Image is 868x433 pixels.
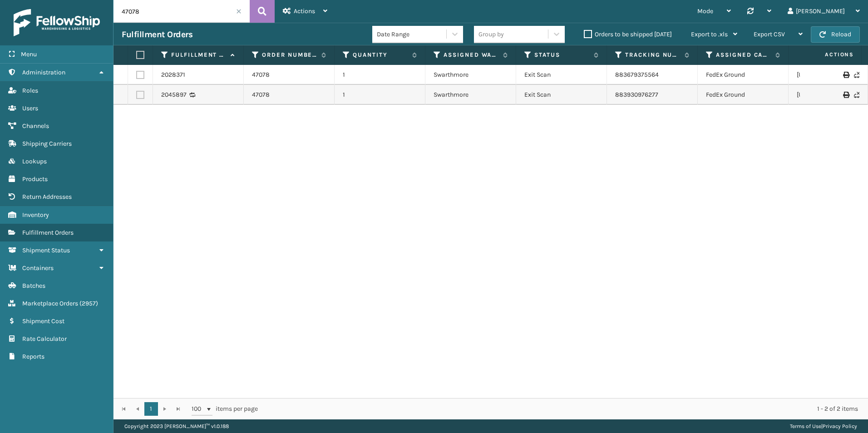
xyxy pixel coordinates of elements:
[22,211,49,219] span: Inventory
[698,85,789,105] td: FedEx Ground
[271,404,858,413] div: 1 - 2 of 2 items
[843,72,848,78] i: Print Label
[171,51,226,59] label: Fulfillment Order Id
[698,65,789,85] td: FedEx Ground
[22,193,72,201] span: Return Addresses
[615,91,658,98] a: 883930976277
[22,282,45,290] span: Batches
[252,90,270,99] a: 47078
[79,300,98,307] span: ( 2957 )
[22,246,70,254] span: Shipment Status
[144,402,158,416] a: 1
[790,419,857,433] div: |
[22,69,65,76] span: Administration
[625,51,680,59] label: Tracking Number
[122,29,192,40] h3: Fulfillment Orders
[335,85,425,105] td: 1
[22,157,47,165] span: Lookups
[161,90,187,99] a: 2045897
[21,50,37,58] span: Menu
[22,264,54,272] span: Containers
[22,104,38,112] span: Users
[252,70,270,79] a: 47078
[22,140,72,148] span: Shipping Carriers
[335,65,425,85] td: 1
[22,317,64,325] span: Shipment Cost
[516,85,607,105] td: Exit Scan
[790,423,821,429] a: Terms of Use
[796,47,859,62] span: Actions
[22,122,49,130] span: Channels
[854,92,859,98] i: Never Shipped
[534,51,589,59] label: Status
[192,404,205,413] span: 100
[124,419,229,433] p: Copyright 2023 [PERSON_NAME]™ v 1.0.188
[425,65,516,85] td: Swarthmore
[444,51,498,59] label: Assigned Warehouse
[691,30,728,38] span: Export to .xls
[754,30,785,38] span: Export CSV
[192,402,258,416] span: items per page
[811,26,860,43] button: Reload
[516,65,607,85] td: Exit Scan
[22,87,38,94] span: Roles
[22,175,48,183] span: Products
[843,92,848,98] i: Print Label
[22,353,44,360] span: Reports
[716,51,771,59] label: Assigned Carrier Service
[262,51,317,59] label: Order Number
[615,71,659,79] a: 883679375564
[425,85,516,105] td: Swarthmore
[22,335,67,343] span: Rate Calculator
[697,7,713,15] span: Mode
[377,30,447,39] div: Date Range
[478,30,504,39] div: Group by
[294,7,315,15] span: Actions
[14,9,100,36] img: logo
[854,72,859,78] i: Never Shipped
[584,30,672,38] label: Orders to be shipped [DATE]
[22,229,74,236] span: Fulfillment Orders
[22,300,78,307] span: Marketplace Orders
[161,70,185,79] a: 2028371
[823,423,857,429] a: Privacy Policy
[353,51,408,59] label: Quantity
